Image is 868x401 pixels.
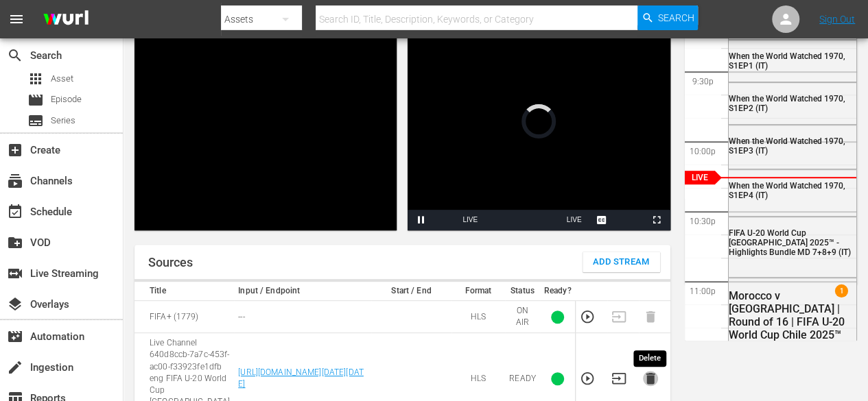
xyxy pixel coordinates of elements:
[27,92,44,108] span: Episode
[729,136,845,156] span: When the World Watched 1970, S1EP3 (IT)
[134,12,397,230] div: Video Player
[462,210,478,230] div: LIVE
[729,181,845,200] span: When the World Watched 1970, S1EP4 (IT)
[7,328,23,345] span: Automation
[567,216,582,223] span: LIVE
[611,371,626,386] button: Transition
[451,282,505,301] th: Format
[7,265,23,282] span: Live Streaming
[27,71,44,87] span: Asset
[505,301,540,333] td: ON AIR
[8,11,25,27] span: menu
[7,47,23,64] span: Search
[580,309,595,324] button: Preview Stream
[835,284,848,297] span: 1
[51,72,73,86] span: Asset
[729,289,854,354] div: Morocco v [GEOGRAPHIC_DATA] | Round of 16 | FIFA U-20 World Cup Chile 2025™ (IT)
[588,210,615,230] button: Captions
[27,112,44,129] span: Series
[134,301,234,333] td: FIFA+ (1779)
[7,296,23,313] span: Overlays
[615,210,643,230] button: Picture-in-Picture
[505,282,540,301] th: Status
[51,93,82,106] span: Episode
[134,282,234,301] th: Title
[583,252,660,272] button: Add Stream
[408,12,670,230] div: Video Player
[637,5,698,30] button: Search
[234,301,371,333] td: ---
[238,367,364,389] a: [URL][DOMAIN_NAME][DATE][DATE]
[729,94,845,113] span: When the World Watched 1970, S1EP2 (IT)
[7,173,23,189] span: Channels
[561,210,588,230] button: Seek to live, currently playing live
[451,301,505,333] td: HLS
[371,282,451,301] th: Start / End
[819,14,855,25] a: Sign Out
[658,5,694,30] span: Search
[7,359,23,376] span: Ingestion
[729,51,845,71] span: When the World Watched 1970, S1EP1 (IT)
[580,371,595,386] button: Preview Stream
[7,204,23,220] span: Schedule
[729,228,851,257] span: FIFA U-20 World Cup [GEOGRAPHIC_DATA] 2025™ - Highlights Bundle MD 7+8+9 (IT)
[33,3,99,36] img: ans4CAIJ8jUAAAAAAAAAAAAAAAAAAAAAAAAgQb4GAAAAAAAAAAAAAAAAAAAAAAAAJMjXAAAAAAAAAAAAAAAAAAAAAAAAgAT5G...
[51,114,75,127] span: Series
[7,142,23,158] span: Create
[593,254,650,270] span: Add Stream
[408,210,435,230] button: Pause
[643,210,670,230] button: Fullscreen
[540,282,576,301] th: Ready?
[234,282,371,301] th: Input / Endpoint
[148,256,193,269] h1: Sources
[7,234,23,251] span: VOD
